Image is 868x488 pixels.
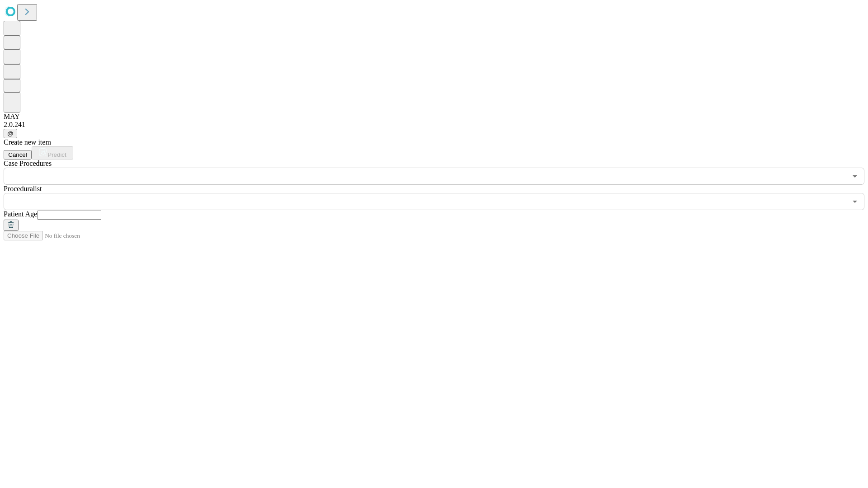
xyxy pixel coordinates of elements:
[4,138,51,146] span: Create new item
[849,170,861,183] button: Open
[8,151,27,158] span: Cancel
[849,195,861,208] button: Open
[47,151,66,158] span: Predict
[4,185,42,192] span: Proceduralist
[4,113,864,121] div: MAY
[7,130,14,137] span: @
[4,129,17,138] button: @
[4,150,32,160] button: Cancel
[32,146,73,160] button: Predict
[4,210,37,218] span: Patient Age
[4,121,864,129] div: 2.0.241
[4,160,52,167] span: Scheduled Procedure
